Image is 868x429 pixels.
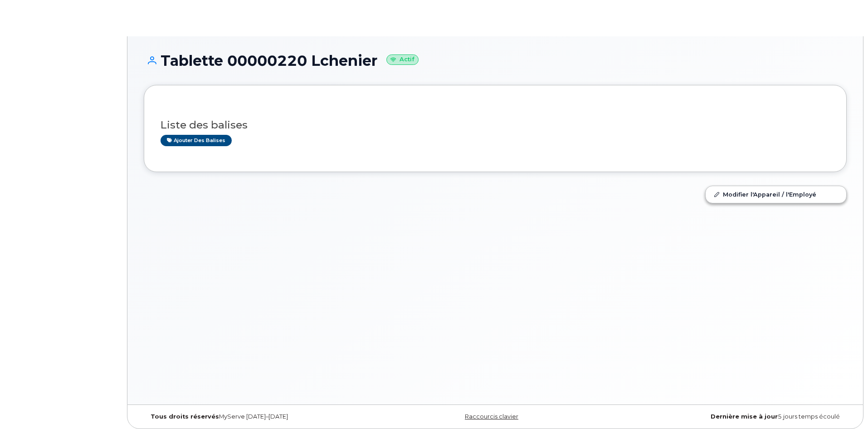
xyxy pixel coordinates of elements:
small: Actif [386,54,419,65]
a: Raccourcis clavier [465,413,518,420]
a: Modifier l'Appareil / l'Employé [706,186,846,202]
strong: Dernière mise à jour [711,413,778,420]
h1: Tablette 00000220 Lchenier [144,53,847,69]
a: Ajouter des balises [161,135,232,146]
strong: Tous droits réservés [151,413,219,420]
div: MyServe [DATE]–[DATE] [144,413,378,420]
div: 5 jours temps écoulé [612,413,847,420]
h3: Liste des balises [161,119,830,131]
